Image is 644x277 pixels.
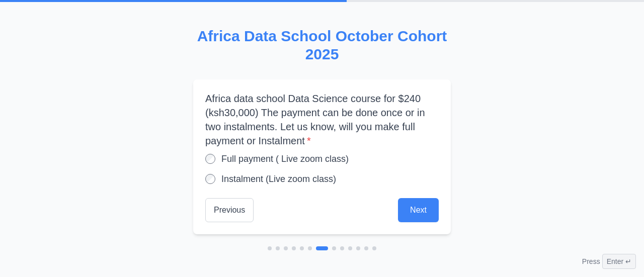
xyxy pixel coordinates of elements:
span: Enter ↵ [602,254,636,269]
div: Press [582,254,636,269]
label: Instalment (Live zoom class) [221,172,336,186]
label: Africa data school Data Science course for $240 (ksh30,000) The payment can be done once or in tw... [205,91,439,148]
h2: Africa Data School October Cohort 2025 [193,27,451,63]
button: Next [398,198,439,222]
label: Full payment ( Live zoom class) [221,152,349,166]
button: Previous [205,198,254,222]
